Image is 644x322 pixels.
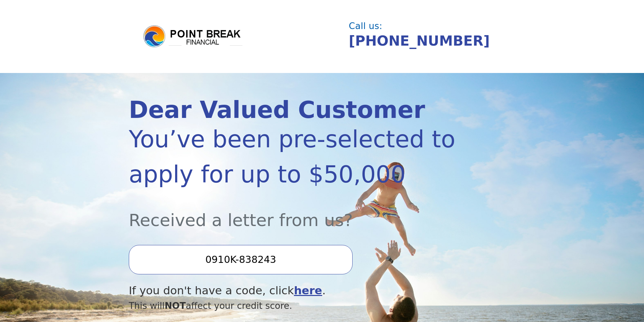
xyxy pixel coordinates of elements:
div: Call us: [349,22,510,30]
div: If you don't have a code, click . [129,282,457,299]
a: [PHONE_NUMBER] [349,33,490,49]
div: Dear Valued Customer [129,98,457,122]
span: NOT [165,300,186,311]
img: logo.png [142,24,244,49]
div: Received a letter from us? [129,192,457,233]
input: Enter your Offer Code: [129,245,353,274]
div: This will affect your credit score. [129,299,457,313]
a: here [294,284,322,297]
div: You’ve been pre-selected to apply for up to $50,000 [129,122,457,192]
